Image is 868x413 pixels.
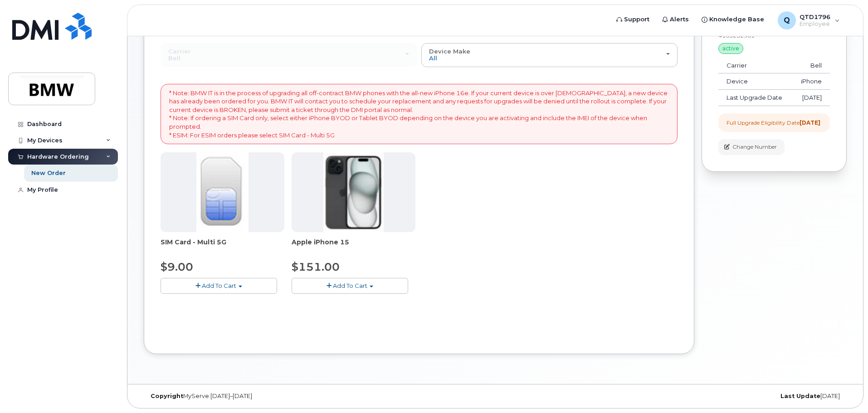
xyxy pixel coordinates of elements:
td: Bell [792,58,830,74]
span: Alerts [670,15,689,24]
span: $151.00 [292,260,340,273]
div: Apple iPhone 15 [292,238,415,256]
img: iphone15.jpg [323,152,384,232]
strong: [DATE] [800,119,820,126]
span: Employee [800,20,830,28]
strong: Last Update [780,393,820,399]
td: Device [718,73,792,90]
span: Support [624,15,649,24]
td: Last Upgrade Date [718,90,792,106]
div: Full Upgrade Eligibility Date [727,119,820,126]
span: QTD1796 [800,13,830,20]
a: Alerts [656,10,695,29]
td: Carrier [718,58,792,74]
div: SIM Card - Multi 5G [161,238,284,256]
iframe: Messenger Launcher [829,374,861,406]
div: QTD1796 [771,11,846,29]
button: Device Make All [421,43,678,67]
button: Add To Cart [161,278,277,294]
td: iPhone [792,73,830,90]
span: Knowledge Base [709,15,764,24]
p: * Note: BMW IT is in the process of upgrading all off-contract BMW phones with the all-new iPhone... [169,89,669,139]
div: MyServe [DATE]–[DATE] [144,393,378,400]
div: [DATE] [612,393,847,400]
span: All [429,54,437,62]
td: [DATE] [792,90,830,106]
a: Support [610,10,656,29]
span: Device Make [429,48,470,55]
a: Knowledge Base [695,10,770,29]
span: Change Number [732,143,777,151]
span: $9.00 [161,260,193,273]
img: 00D627D4-43E9-49B7-A367-2C99342E128C.jpg [196,152,248,232]
strong: Copyright [151,393,183,399]
span: Q [784,15,790,26]
span: Add To Cart [202,282,236,289]
span: Add To Cart [333,282,367,289]
button: Change Number [718,139,785,155]
button: Add To Cart [292,278,408,294]
div: active [718,43,743,54]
